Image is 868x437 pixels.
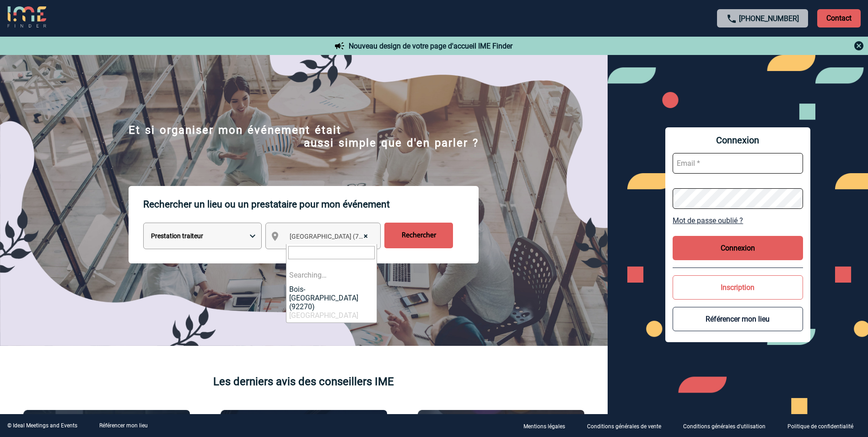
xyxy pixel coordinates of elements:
[286,230,377,243] span: Paris (75)
[99,422,148,429] a: Référencer mon lieu
[780,421,868,430] a: Politique de confidentialité
[673,236,803,260] button: Connexion
[673,275,803,300] button: Inscription
[817,9,861,27] p: Contact
[673,216,803,225] a: Mot de passe oublié ?
[739,14,799,23] a: [PHONE_NUMBER]
[523,423,565,430] p: Mentions légales
[673,153,803,174] input: Email *
[384,223,453,248] input: Rechercher
[587,423,661,430] p: Conditions générales de vente
[516,421,580,430] a: Mentions légales
[676,421,780,430] a: Conditions générales d'utilisation
[673,307,803,331] button: Référencer mon lieu
[289,311,358,320] span: [GEOGRAPHIC_DATA]
[580,421,676,430] a: Conditions générales de vente
[787,423,853,430] p: Politique de confidentialité
[143,186,479,223] p: Rechercher un lieu ou un prestataire pour mon événement
[7,422,77,429] div: © Ideal Meetings and Events
[683,423,766,430] p: Conditions générales d'utilisation
[286,268,377,282] li: Searching…
[673,135,803,146] span: Connexion
[286,282,377,322] li: Bois-[GEOGRAPHIC_DATA] (92270)
[726,13,737,24] img: call-24-px.png
[364,230,368,243] span: ×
